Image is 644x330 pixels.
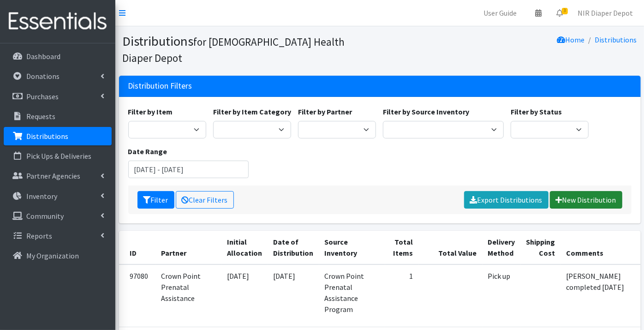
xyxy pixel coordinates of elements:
a: Dashboard [4,47,112,66]
th: Partner [156,231,222,264]
th: Date of Distribution [268,231,319,264]
p: Distributions [26,132,68,141]
label: Filter by Source Inventory [383,106,469,117]
td: Crown Point Prenatal Assistance Program [319,264,385,327]
p: My Organization [26,251,79,260]
a: NIR Diaper Depot [570,4,640,22]
th: Delivery Method [483,231,521,264]
th: Total Value [419,231,483,264]
th: Initial Allocation [222,231,268,264]
label: Date Range [128,146,167,157]
input: January 1, 2011 - December 31, 2011 [128,161,249,178]
a: Community [4,207,112,225]
td: [DATE] [222,264,268,327]
p: Community [26,211,64,221]
th: Shipping Cost [521,231,561,264]
a: New Distribution [550,191,622,209]
p: Inventory [26,192,57,201]
a: Home [557,35,585,44]
a: Export Distributions [464,191,549,209]
a: Clear Filters [176,191,234,209]
a: Distributions [595,35,637,44]
p: Donations [26,72,60,81]
p: Dashboard [26,52,60,61]
label: Filter by Partner [298,106,352,117]
p: Partner Agencies [26,171,80,180]
h3: Distribution Filters [128,81,192,91]
th: ID [119,231,156,264]
p: Purchases [26,92,59,101]
td: Pick up [483,264,521,327]
td: [PERSON_NAME] completed [DATE] [561,264,641,327]
p: Reports [26,231,52,240]
a: My Organization [4,246,112,265]
a: User Guide [476,4,524,22]
a: Inventory [4,187,112,205]
th: Comments [561,231,641,264]
label: Filter by Status [511,106,562,117]
td: 97080 [119,264,156,327]
th: Source Inventory [319,231,385,264]
td: [DATE] [268,264,319,327]
label: Filter by Item [128,106,173,117]
a: Donations [4,67,112,85]
small: for [DEMOGRAPHIC_DATA] Health Diaper Depot [123,35,345,65]
th: Total Items [385,231,419,264]
p: Pick Ups & Deliveries [26,151,91,161]
p: Requests [26,112,55,121]
a: Purchases [4,87,112,106]
button: Filter [137,191,174,209]
a: Pick Ups & Deliveries [4,147,112,165]
span: 3 [562,8,568,14]
label: Filter by Item Category [213,106,291,117]
td: 1 [385,264,419,327]
a: Distributions [4,127,112,145]
h1: Distributions [123,33,376,65]
td: Crown Point Prenatal Assistance [156,264,222,327]
a: 3 [549,4,570,22]
img: HumanEssentials [4,6,112,37]
a: Requests [4,107,112,126]
a: Reports [4,227,112,245]
a: Partner Agencies [4,167,112,185]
